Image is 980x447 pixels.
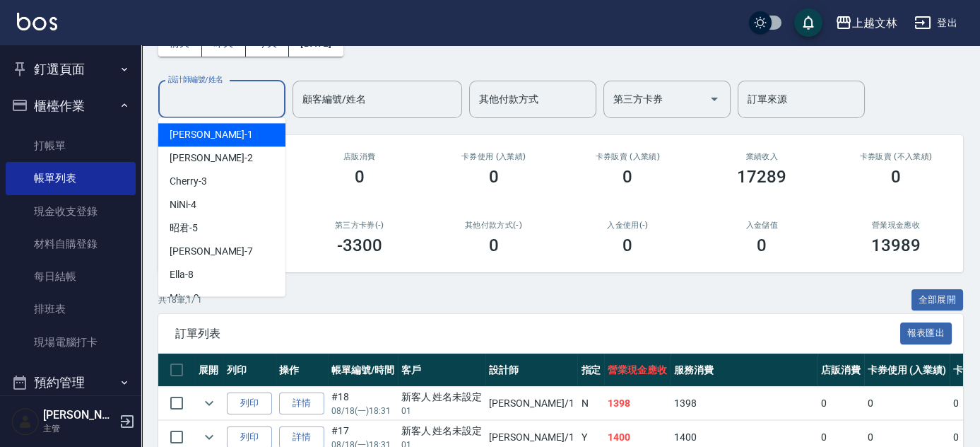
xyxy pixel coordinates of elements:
span: [PERSON_NAME] -1 [170,127,253,142]
p: 01 [401,405,483,417]
th: 店販消費 [817,354,864,387]
a: 現金收支登錄 [6,195,136,228]
label: 設計師編號/姓名 [168,74,223,85]
button: 上越文林 [830,8,903,37]
span: Miya -9 [170,291,199,306]
h3: 0 [489,236,499,255]
div: 新客人 姓名未設定 [401,390,483,405]
h2: 入金儲值 [712,221,812,230]
th: 列印 [223,354,276,387]
span: 昭君 -5 [170,221,198,236]
button: 預約管理 [6,364,136,401]
div: 上越文林 [852,14,897,32]
h2: 入金使用(-) [577,221,678,230]
img: Person [11,407,40,436]
a: 詳情 [279,393,324,414]
th: 指定 [577,354,604,387]
th: 客戶 [398,354,486,387]
th: 操作 [276,354,328,387]
th: 卡券使用 (入業績) [864,354,950,387]
span: [PERSON_NAME] -2 [170,151,253,166]
a: 排班表 [6,293,136,325]
button: 櫃檯作業 [6,88,136,124]
td: 0 [817,387,864,420]
a: 打帳單 [6,129,136,162]
h3: 0 [355,167,365,187]
h3: 0 [622,236,632,255]
h2: 卡券使用 (入業績) [444,152,544,161]
th: 營業現金應收 [604,354,671,387]
span: [PERSON_NAME] -7 [170,244,253,259]
span: Ella -8 [170,267,194,282]
span: NiNi -4 [170,197,196,212]
div: 新客人 姓名未設定 [401,424,483,439]
a: 報表匯出 [900,326,952,339]
h2: 其他付款方式(-) [444,221,544,230]
p: 共 18 筆, 1 / 1 [158,294,202,306]
h5: [PERSON_NAME] [43,408,115,422]
button: 全部展開 [911,289,964,311]
td: 0 [864,387,950,420]
td: #18 [328,387,398,420]
span: 訂單列表 [175,327,900,341]
span: Cherry -3 [170,174,207,189]
h3: 13989 [871,236,921,255]
button: 釘選頁面 [6,51,136,88]
button: 列印 [227,393,272,414]
button: expand row [199,393,220,414]
a: 每日結帳 [6,260,136,293]
button: 登出 [909,10,963,36]
h2: 卡券販賣 (不入業績) [846,152,946,161]
p: 08/18 (一) 18:31 [331,405,394,417]
p: 主管 [43,422,115,435]
td: 1398 [604,387,671,420]
th: 設計師 [485,354,577,387]
h2: 卡券販賣 (入業績) [577,152,678,161]
h3: 17289 [737,167,786,187]
td: 1398 [671,387,817,420]
h2: 業績收入 [712,152,812,161]
h3: 0 [757,236,767,255]
th: 帳單編號/時間 [328,354,398,387]
th: 展開 [195,354,223,387]
h3: 0 [891,167,901,187]
button: Open [703,88,726,110]
button: 報表匯出 [900,323,952,344]
h3: -3300 [337,236,382,255]
h2: 第三方卡券(-) [309,221,410,230]
a: 材料自購登錄 [6,228,136,260]
img: Logo [17,13,57,30]
td: N [577,387,604,420]
a: 現場電腦打卡 [6,326,136,359]
button: save [794,8,822,37]
a: 帳單列表 [6,162,136,195]
td: [PERSON_NAME] /1 [485,387,577,420]
h3: 0 [489,167,499,187]
h3: 0 [622,167,632,187]
h2: 營業現金應收 [846,221,946,230]
h2: 店販消費 [309,152,410,161]
th: 服務消費 [671,354,817,387]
